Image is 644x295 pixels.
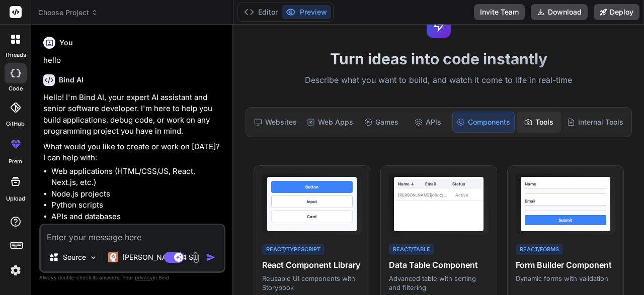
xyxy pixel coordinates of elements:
[398,192,431,198] div: [PERSON_NAME]
[516,259,615,271] h4: Form Builder Component
[250,112,301,133] div: Websites
[262,244,325,255] div: React/TypeScript
[262,274,362,292] p: Reusable UI components with Storybook
[51,166,223,188] li: Web applications (HTML/CSS/JS, React, Next.js, etc.)
[43,55,223,66] p: hello
[389,244,434,255] div: React/Table
[59,75,84,85] h6: Bind AI
[389,274,489,292] p: Advanced table with sorting and filtering
[525,181,606,187] div: Name
[525,215,606,225] div: Submit
[531,4,588,20] button: Download
[89,253,98,262] img: Pick Models
[135,274,153,280] span: privacy
[563,112,627,133] div: Internal Tools
[59,38,73,48] h6: You
[206,252,216,262] img: icon
[38,8,98,18] span: Choose Project
[51,222,223,234] li: Debugging and optimization
[425,181,452,187] div: Email
[63,252,86,262] p: Source
[39,273,225,282] p: Always double-check its answers. Your in Bind
[303,112,357,133] div: Web Apps
[240,5,282,19] button: Editor
[9,157,22,166] label: prem
[5,51,26,59] label: threads
[108,252,118,262] img: Claude 4 Sonnet
[43,92,223,137] p: Hello! I'm Bind AI, your expert AI assistant and senior software developer. I'm here to help you ...
[431,192,455,198] div: john@...
[516,244,563,255] div: React/Forms
[525,198,606,204] div: Email
[282,5,331,19] button: Preview
[517,112,561,133] div: Tools
[239,50,638,68] h1: Turn ideas into code instantly
[190,252,202,263] img: attachment
[51,211,223,223] li: APIs and databases
[516,274,615,283] p: Dynamic forms with validation
[6,120,25,128] label: GitHub
[122,252,197,262] p: [PERSON_NAME] 4 S..
[359,112,404,133] div: Games
[51,200,223,211] li: Python scripts
[452,112,515,133] div: Components
[406,112,450,133] div: APIs
[262,259,362,271] h4: React Component Library
[51,188,223,200] li: Node.js projects
[594,4,639,20] button: Deploy
[271,195,353,208] div: Input
[474,4,525,20] button: Invite Team
[9,84,23,93] label: code
[239,74,638,87] p: Describe what you want to build, and watch it come to life in real-time
[271,181,353,193] div: Button
[455,192,479,198] div: Active
[398,181,425,187] div: Name ↓
[43,141,223,164] p: What would you like to create or work on [DATE]? I can help with:
[7,262,24,279] img: settings
[389,259,489,271] h4: Data Table Component
[271,210,353,223] div: Card
[6,194,25,203] label: Upload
